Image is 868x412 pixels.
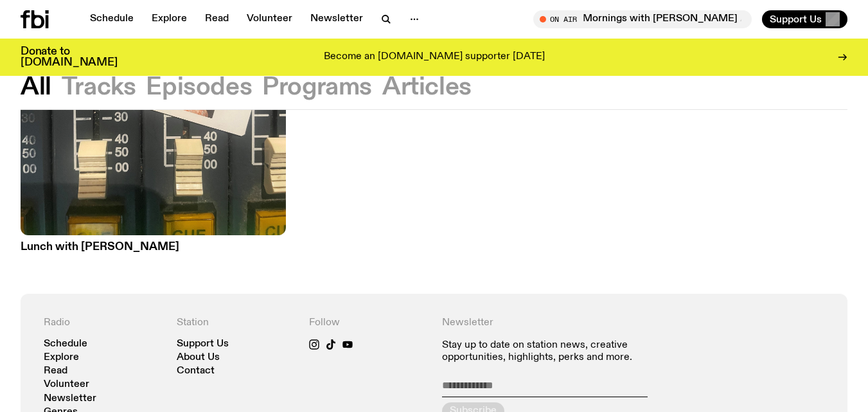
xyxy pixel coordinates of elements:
[177,366,215,376] a: Contact
[324,51,545,63] p: Become an [DOMAIN_NAME] supporter [DATE]
[309,317,427,329] h4: Follow
[197,10,236,28] a: Read
[44,339,87,349] a: Schedule
[146,76,252,99] button: Episodes
[442,317,692,329] h4: Newsletter
[144,10,195,28] a: Explore
[44,353,79,363] a: Explore
[303,10,371,28] a: Newsletter
[770,13,822,25] span: Support Us
[21,235,286,253] a: Lunch with [PERSON_NAME]
[21,242,286,253] h3: Lunch with [PERSON_NAME]
[82,10,141,28] a: Schedule
[21,76,51,99] button: All
[547,14,745,24] span: Tune in live
[21,46,118,68] h3: Donate to [DOMAIN_NAME]
[44,394,96,404] a: Newsletter
[762,10,847,28] button: Support Us
[177,339,229,349] a: Support Us
[44,380,89,390] a: Volunteer
[442,339,692,364] p: Stay up to date on station news, creative opportunities, highlights, perks and more.
[382,76,472,99] button: Articles
[177,317,294,329] h4: Station
[262,76,372,99] button: Programs
[62,76,136,99] button: Tracks
[533,10,752,28] button: On AirMornings with [PERSON_NAME] / I Love My Computer :3
[44,317,161,329] h4: Radio
[177,353,220,363] a: About Us
[239,10,300,28] a: Volunteer
[44,366,67,376] a: Read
